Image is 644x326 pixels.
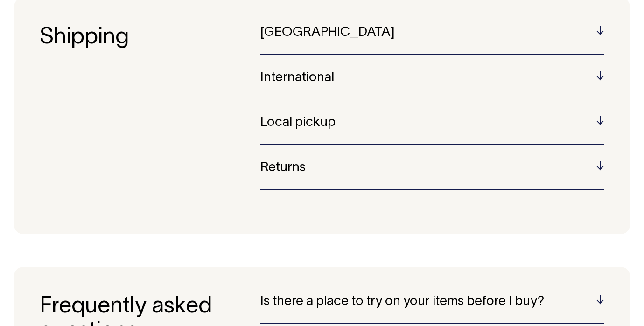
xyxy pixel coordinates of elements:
[260,161,604,175] h5: Returns
[260,71,604,85] h5: International
[260,116,604,130] h5: Local pickup
[260,295,604,309] h5: Is there a place to try on your items before I buy?
[260,26,604,40] h5: [GEOGRAPHIC_DATA]
[40,26,260,206] h3: Shipping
